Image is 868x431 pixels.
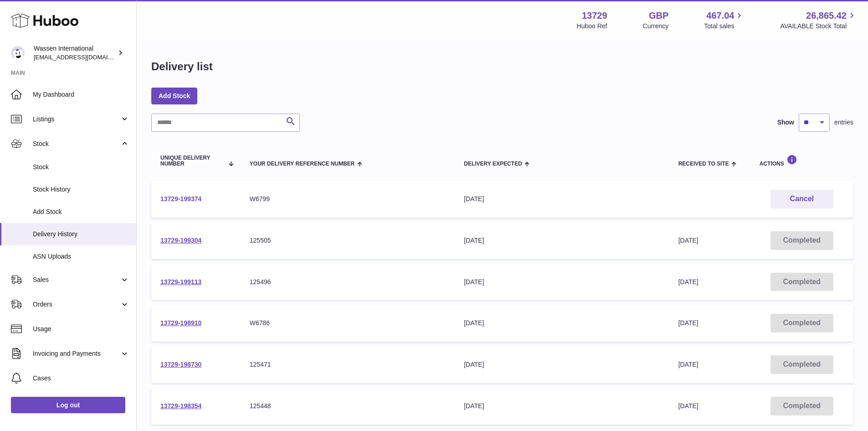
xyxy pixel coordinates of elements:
div: [DATE] [464,319,660,327]
div: W6786 [250,319,446,327]
a: 13729-199304 [160,237,201,244]
strong: GBP [649,10,668,22]
div: Huboo Ref [577,22,607,31]
span: Usage [33,325,129,333]
span: Sales [33,275,120,284]
div: W6799 [250,195,446,203]
a: Add Stock [151,88,197,104]
a: 13729-199374 [160,195,201,203]
span: ASN Uploads [33,252,129,261]
div: 125505 [250,236,446,245]
a: 13729-198354 [160,402,201,410]
div: 125471 [250,360,446,369]
span: Add Stock [33,208,129,216]
a: 13729-199113 [160,278,201,286]
span: entries [834,118,853,127]
span: [EMAIL_ADDRESS][DOMAIN_NAME] [34,53,134,61]
span: 467.04 [706,10,734,22]
button: Cancel [770,190,833,208]
span: [DATE] [678,361,699,368]
span: [DATE] [678,319,699,327]
a: 26,865.42 AVAILABLE Stock Total [780,10,857,31]
span: [DATE] [678,237,699,244]
h1: Delivery list [151,59,213,74]
span: [DATE] [678,278,699,286]
span: Stock History [33,185,129,194]
span: Stock [33,140,120,148]
span: Delivery History [33,230,129,239]
a: 467.04 Total sales [704,10,745,31]
span: Delivery Expected [464,161,522,167]
span: 26,865.42 [806,10,847,22]
a: Log out [11,397,125,413]
a: 13729-198730 [160,361,201,368]
div: Wassen International [34,44,116,62]
span: Total sales [704,22,745,31]
span: My Dashboard [33,90,129,99]
strong: 13729 [582,10,607,22]
span: Your Delivery Reference Number [250,161,355,167]
span: Listings [33,115,120,124]
span: Cases [33,374,129,383]
div: 125448 [250,402,446,410]
span: Invoicing and Payments [33,349,120,358]
div: Currency [643,22,669,31]
div: [DATE] [464,278,660,286]
div: [DATE] [464,236,660,245]
img: internationalsupplychain@wassen.com [11,46,25,60]
div: [DATE] [464,402,660,410]
div: [DATE] [464,195,660,203]
span: Unique Delivery Number [160,155,223,167]
span: AVAILABLE Stock Total [780,22,857,31]
span: Received to Site [678,161,729,167]
span: Orders [33,300,120,309]
a: 13729-198910 [160,319,201,327]
span: Stock [33,163,129,171]
span: [DATE] [678,402,699,410]
div: [DATE] [464,360,660,369]
div: Actions [760,155,844,167]
label: Show [777,118,794,127]
div: 125496 [250,278,446,286]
